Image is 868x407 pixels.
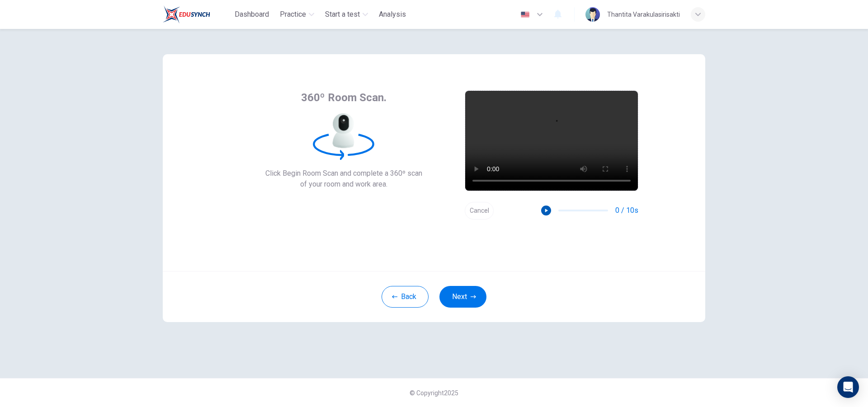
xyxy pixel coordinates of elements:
[325,9,360,20] span: Start a test
[379,9,406,20] span: Analysis
[265,168,422,179] span: Click Begin Room Scan and complete a 360º scan
[519,11,531,18] img: en
[410,389,458,397] span: © Copyright 2025
[607,9,680,20] div: Thantita Varakulasirisakti
[382,286,429,308] button: Back
[615,205,638,216] span: 0 / 10s
[276,6,318,23] button: Practice
[231,6,273,23] button: Dashboard
[280,9,306,20] span: Practice
[585,7,600,22] img: Profile picture
[301,90,387,105] span: 360º Room Scan.
[375,6,410,23] button: Analysis
[465,202,494,220] button: Cancel
[163,5,231,23] a: Train Test logo
[321,6,372,23] button: Start a test
[439,286,486,308] button: Next
[265,179,422,190] span: of your room and work area.
[837,376,859,398] div: Open Intercom Messenger
[163,5,210,23] img: Train Test logo
[235,9,269,20] span: Dashboard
